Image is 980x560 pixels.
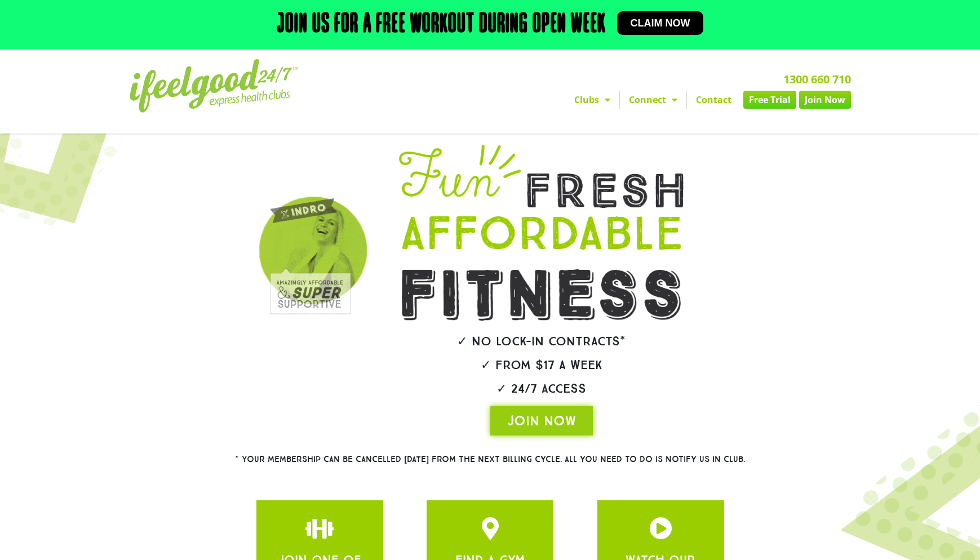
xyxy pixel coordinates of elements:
[649,517,672,540] a: JOIN ONE OF OUR CLUBS
[687,91,740,109] a: Contact
[277,11,606,38] h2: Join us for a free workout during open week
[367,359,716,371] h2: ✓ From $17 a week
[565,91,619,109] a: Clubs
[367,383,716,395] h2: ✓ 24/7 Access
[308,517,331,540] a: JOIN ONE OF OUR CLUBS
[194,455,786,464] h2: * Your membership can be cancelled [DATE] from the next billing cycle. All you need to do is noti...
[783,72,851,87] a: 1300 660 710
[743,91,796,109] a: Free Trial
[479,517,502,540] a: JOIN ONE OF OUR CLUBS
[799,91,851,109] a: Join Now
[620,91,686,109] a: Connect
[631,18,690,28] span: Claim now
[507,412,576,430] span: JOIN NOW
[490,406,593,435] a: JOIN NOW
[617,11,704,35] a: Claim now
[386,91,851,109] nav: Menu
[367,335,716,348] h2: ✓ No lock-in contracts*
